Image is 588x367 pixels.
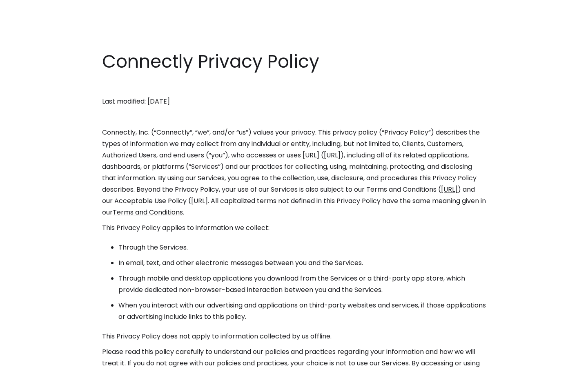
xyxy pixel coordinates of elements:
[113,208,183,217] a: Terms and Conditions
[102,80,486,92] p: ‍
[441,185,458,194] a: [URL]
[102,96,486,107] p: Last modified: [DATE]
[102,111,486,123] p: ‍
[8,352,49,364] aside: Language selected: English
[102,222,486,234] p: This Privacy Policy applies to information we collect:
[118,257,486,269] li: In email, text, and other electronic messages between you and the Services.
[102,331,486,342] p: This Privacy Policy does not apply to information collected by us offline.
[324,150,341,160] a: [URL]
[118,273,486,296] li: Through mobile and desktop applications you download from the Services or a third-party app store...
[102,49,486,74] h1: Connectly Privacy Policy
[16,353,49,364] ul: Language list
[118,300,486,323] li: When you interact with our advertising and applications on third-party websites and services, if ...
[102,127,486,218] p: Connectly, Inc. (“Connectly”, “we”, and/or “us”) values your privacy. This privacy policy (“Priva...
[118,242,486,253] li: Through the Services.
